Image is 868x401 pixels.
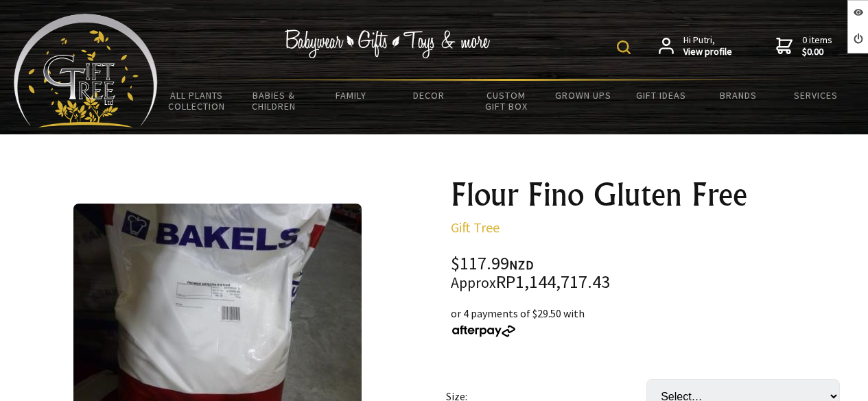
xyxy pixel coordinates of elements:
[699,81,777,110] a: Brands
[802,34,832,58] span: 0 items
[285,29,491,58] img: Babywear - Gifts - Toys & more
[467,81,545,121] a: Custom Gift Box
[14,14,158,127] img: Babyware - Gifts - Toys and more...
[158,81,235,121] a: All Plants Collection
[683,34,732,58] span: Hi Putri,
[313,81,390,110] a: Family
[622,81,700,110] a: Gift Ideas
[776,34,832,58] a: 0 items$0.00
[451,325,517,337] img: Afterpay
[451,255,852,291] div: $117.99 RP1,144,717.43
[802,46,832,58] strong: $0.00
[451,178,852,211] h1: Flour Fino Gluten Free
[683,46,732,58] strong: View profile
[659,34,732,58] a: Hi Putri,View profile
[545,81,622,110] a: Grown Ups
[390,81,467,110] a: Decor
[451,305,852,338] div: or 4 payments of $29.50 with
[451,219,500,236] a: Gift Tree
[235,81,313,121] a: Babies & Children
[777,81,854,110] a: Services
[451,274,496,292] small: Approx
[509,257,534,273] span: NZD
[617,40,631,54] img: product search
